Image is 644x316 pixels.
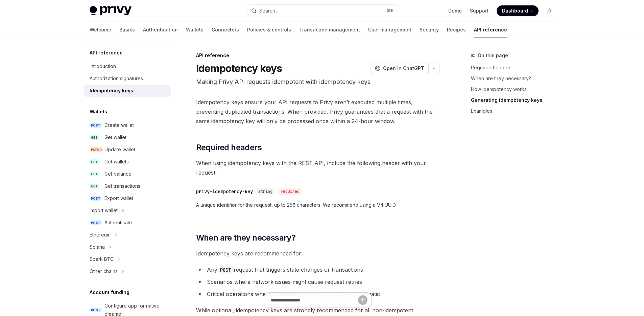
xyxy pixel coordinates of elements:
a: GETGet wallets [84,156,171,168]
div: Ethereum [90,231,111,239]
span: When are they necessary? [196,232,296,243]
h5: API reference [90,49,123,57]
h5: Account funding [90,288,129,296]
span: string [258,189,272,194]
h1: Idempotency keys [196,62,282,74]
div: privy-idempotency-key [196,188,253,195]
a: Examples [471,106,560,116]
a: API reference [474,22,507,38]
div: API reference [196,52,440,59]
a: Recipes [447,22,466,38]
span: ⌘ K [387,8,394,14]
p: Making Privy API requests idempotent with idempotency keys [196,77,440,87]
a: When are they necessary? [471,73,560,84]
span: PATCH [90,147,103,152]
span: Idempotency keys are recommended for: [196,249,440,258]
a: GETGet transactions [84,180,171,192]
a: Demo [448,7,462,14]
a: Welcome [90,22,111,38]
a: Introduction [84,60,171,72]
a: POSTCreate wallet [84,119,171,131]
span: GET [90,172,99,177]
span: On this page [478,51,508,60]
a: POSTAuthenticate [84,217,171,229]
a: Policies & controls [247,22,291,38]
div: Authenticate [104,219,132,227]
div: Search... [259,7,278,15]
div: Import wallet [90,206,118,215]
li: Critical operations where duplicate execution would be problematic [196,289,440,299]
div: Other chains [90,267,118,275]
div: Idempotency keys [90,87,133,95]
span: GET [90,159,99,164]
span: Open in ChatGPT [383,65,424,72]
span: Dashboard [502,7,528,14]
a: GETGet balance [84,168,171,180]
li: Any request that triggers state changes or transactions [196,265,440,274]
button: Open in ChatGPT [371,63,428,74]
a: How idempotency works [471,84,560,95]
span: POST [90,220,102,225]
a: Security [420,22,439,38]
div: Create wallet [104,121,134,129]
button: Send message [358,295,367,305]
a: POSTExport wallet [84,192,171,204]
div: Get transactions [104,182,140,190]
a: PATCHUpdate wallet [84,143,171,156]
span: GET [90,135,99,140]
div: Spark BTC [90,255,114,263]
span: Idempotency keys ensure your API requests to Privy aren’t executed multiple times, preventing dup... [196,97,440,126]
a: Connectors [212,22,239,38]
div: Export wallet [104,194,133,202]
li: Scenarios where network issues might cause request retries [196,277,440,287]
div: Solana [90,243,105,251]
a: Generating idempotency keys [471,95,560,106]
div: Get balance [104,170,132,178]
h5: Wallets [90,108,107,116]
a: Wallets [186,22,204,38]
a: Authorization signatures [84,72,171,85]
div: Update wallet [104,145,135,154]
span: A unique identifier for the request, up to 256 characters. We recommend using a V4 UUID. [196,201,440,209]
span: GET [90,184,99,189]
a: Transaction management [299,22,360,38]
span: POST [90,196,102,201]
code: POST [217,266,234,274]
div: Get wallet [104,133,126,141]
a: Dashboard [497,5,539,16]
div: Get wallets [104,158,129,166]
button: Toggle dark mode [544,5,555,16]
button: Search...⌘K [246,5,398,17]
a: Idempotency keys [84,85,171,97]
a: GETGet wallet [84,131,171,143]
a: User management [368,22,411,38]
span: POST [90,308,102,313]
span: POST [90,123,102,128]
img: light logo [90,6,132,16]
span: When using idempotency keys with the REST API, include the following header with your request: [196,158,440,177]
a: Support [470,7,488,14]
a: Required headers [471,62,560,73]
span: Required headers [196,142,262,153]
div: required [278,188,302,195]
a: Authentication [143,22,178,38]
a: Basics [119,22,135,38]
div: Authorization signatures [90,74,143,83]
div: Introduction [90,62,116,70]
